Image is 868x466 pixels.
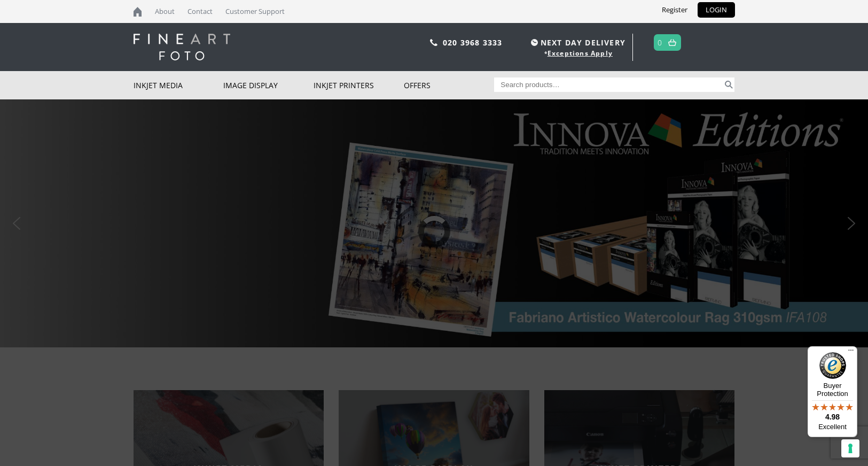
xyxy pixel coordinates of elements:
[808,346,857,437] button: Trusted Shops TrustmarkBuyer Protection4.98Excellent
[404,71,494,99] a: Offers
[443,37,503,48] a: 020 3968 3333
[841,439,859,457] button: Your consent preferences for tracking technologies
[819,352,846,379] img: Trusted Shops Trustmark
[825,413,840,421] span: 4.98
[134,34,230,60] img: logo-white.svg
[531,39,538,46] img: time.svg
[658,35,662,50] a: 0
[430,39,437,46] img: phone.svg
[494,77,723,92] input: Search products…
[223,71,314,99] a: Image Display
[528,36,625,49] span: NEXT DAY DELIVERY
[548,49,613,58] a: Exceptions Apply
[723,77,735,92] button: Search
[654,2,695,18] a: Register
[844,346,857,359] button: Menu
[314,71,404,99] a: Inkjet Printers
[808,382,857,398] p: Buyer Protection
[134,71,224,99] a: Inkjet Media
[668,39,676,46] img: basket.svg
[698,2,735,18] a: LOGIN
[808,423,857,431] p: Excellent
